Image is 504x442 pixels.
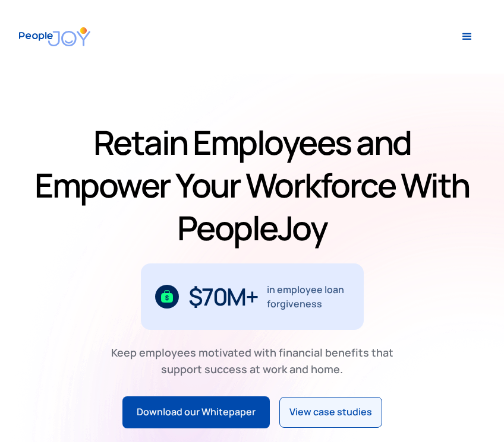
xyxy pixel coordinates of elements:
[449,19,485,55] div: menu
[137,405,256,420] div: Download our Whitepaper
[279,397,382,428] a: View case studies
[122,396,270,428] a: Download our Whitepaper
[289,405,372,420] div: View case studies
[25,121,478,249] h1: Retain Employees and Empower Your Workforce With PeopleJoy
[188,287,258,306] div: $70M+
[267,282,349,311] div: in employee loan forgiveness
[19,20,90,53] a: home
[106,344,398,377] div: Keep employees motivated with financial benefits that support success at work and home.
[141,263,364,330] div: 1 / 3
